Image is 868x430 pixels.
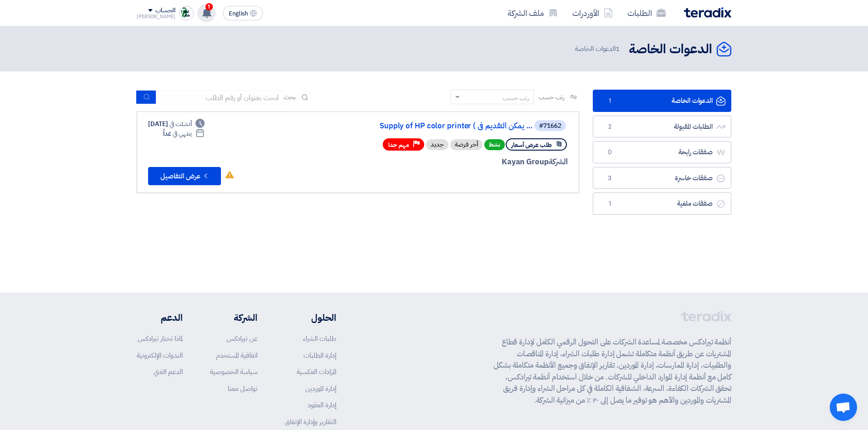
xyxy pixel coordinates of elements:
[593,141,731,163] a: صفقات رابحة0
[684,7,731,18] img: Teradix logo
[173,129,191,138] span: ينتهي في
[500,2,565,24] a: ملف الشركة
[285,311,336,324] li: الحلول
[137,350,183,360] a: الندوات الإلكترونية
[210,367,257,377] a: سياسة الخصوصية
[138,334,183,344] a: لماذا تختار تيرادكس
[593,167,731,189] a: صفقات خاسرة3
[137,311,183,324] li: الدعم
[297,367,336,377] a: المزادات العكسية
[604,148,615,157] span: 0
[216,350,257,360] a: اتفاقية المستخدم
[593,192,731,215] a: صفقات ملغية1
[228,384,257,394] a: تواصل معنا
[223,6,263,20] button: English
[226,334,257,344] a: عن تيرادكس
[285,417,336,427] a: التقارير وإدارة الإنفاق
[604,122,615,132] span: 2
[604,96,615,106] span: 1
[155,7,175,15] div: الحساب
[137,14,175,19] div: [PERSON_NAME]
[148,167,221,185] button: عرض التفاصيل
[604,199,615,208] span: 1
[156,91,284,104] input: ابحث بعنوان أو رقم الطلب
[229,10,248,17] span: English
[629,40,712,58] h2: الدعوات الخاصة
[388,141,409,149] span: مهم جدا
[539,123,561,129] div: #71662
[284,92,296,102] span: بحث
[305,384,336,394] a: إدارة الموردين
[179,6,194,20] img: Trust_Trade_1758782181773.png
[148,119,205,129] div: [DATE]
[511,141,552,149] span: طلب عرض أسعار
[565,2,620,24] a: الأوردرات
[154,367,183,377] a: الدعم الفني
[450,139,483,150] div: أخر فرصة
[604,174,615,183] span: 3
[169,119,191,129] span: أنشئت في
[303,334,336,344] a: طلبات الشراء
[593,116,731,138] a: الطلبات المقبولة2
[303,350,336,360] a: إدارة الطلبات
[349,156,568,168] div: Kayan Group
[308,400,336,410] a: إدارة العقود
[163,129,205,138] div: غداً
[484,139,505,150] span: نشط
[620,2,673,24] a: الطلبات
[350,122,533,130] a: Supply of HP color printer ( يمكن التقديم فى ...
[549,156,568,167] span: الشركة
[616,44,620,54] span: 1
[503,93,529,103] div: رتب حسب
[539,92,565,102] span: رتب حسب
[426,139,448,150] div: جديد
[210,311,257,324] li: الشركة
[593,90,731,112] a: الدعوات الخاصة1
[205,3,213,10] span: 1
[493,336,731,406] p: أنظمة تيرادكس مخصصة لمساعدة الشركات على التحول الرقمي الكامل لإدارة قطاع المشتريات عن طريق أنظمة ...
[575,44,621,54] span: الدعوات الخاصة
[830,394,857,421] div: Open chat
